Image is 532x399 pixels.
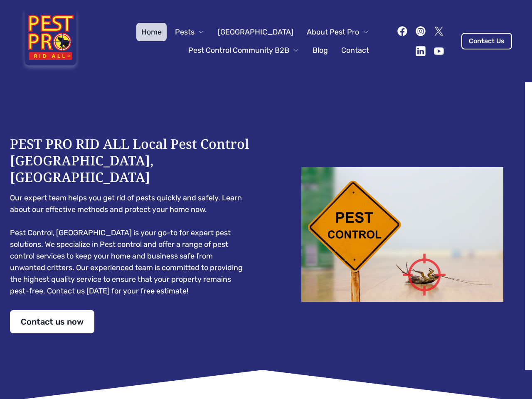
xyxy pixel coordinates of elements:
a: Contact Us [461,33,512,49]
a: [GEOGRAPHIC_DATA] [213,23,298,41]
img: Dead cockroach on floor with caution sign pest control [283,167,522,302]
span: Pest Control Community B2B [188,44,289,56]
img: Pest Pro Rid All [20,10,81,72]
button: Pest Control Community B2B [183,41,304,59]
a: Blog [308,41,333,59]
a: Contact us now [10,310,94,333]
pre: Our expert team helps you get rid of pests quickly and safely. Learn about our effective methods ... [10,192,249,297]
a: Home [136,23,167,41]
span: About Pest Pro [307,26,359,38]
h1: PEST PRO RID ALL Local Pest Control [GEOGRAPHIC_DATA], [GEOGRAPHIC_DATA] [10,135,249,185]
span: Pests [175,26,195,38]
button: Pests [170,23,209,41]
button: About Pest Pro [302,23,374,41]
a: Contact [336,41,374,59]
